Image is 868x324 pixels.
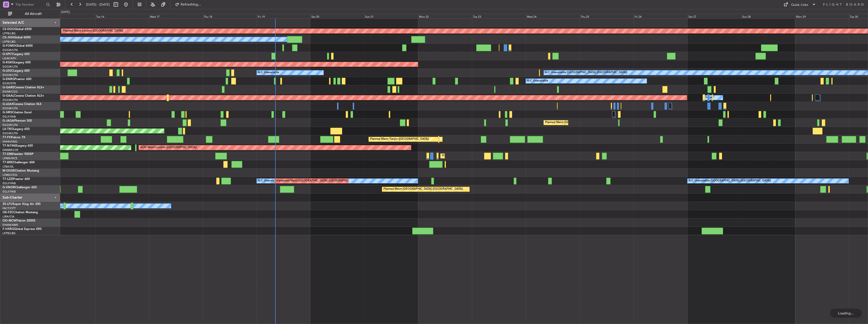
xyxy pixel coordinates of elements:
[3,69,30,72] a: G-LEGCLegacy 600
[41,14,95,18] div: Mon 15
[203,14,257,18] div: Thu 18
[3,111,12,114] span: G-SIRS
[3,32,16,35] a: LFPB/LBG
[3,90,18,94] a: EGNR/CEG
[3,44,15,47] span: G-FOMO
[580,14,634,18] div: Thu 25
[276,177,359,185] div: Unplanned Maint [GEOGRAPHIC_DATA] ([GEOGRAPHIC_DATA])
[3,40,16,44] a: LFPB/LBG
[3,156,17,160] a: LFMN/NCE
[781,1,818,9] button: Quick Links
[3,73,18,77] a: EGGW/LTN
[3,119,14,122] span: G-JAGA
[3,211,38,214] a: OE-FZCCitation Mustang
[3,111,32,114] a: G-SIRSCitation Excel
[3,94,44,97] a: G-GAALCessna Citation XLS+
[370,136,429,143] div: Planned Maint Tianjin ([GEOGRAPHIC_DATA])
[3,28,14,31] span: CS-DOU
[3,140,17,144] a: VHHH/HKG
[3,169,39,172] a: M-OUSECitation Mustang
[15,1,45,8] input: Trip Number
[3,203,40,206] a: ZS-LFUSuper King Air 200
[3,61,14,64] span: G-KGKG
[63,27,123,35] div: Planned Maint London ([GEOGRAPHIC_DATA])
[3,231,16,235] a: LFPB/LBG
[6,10,55,18] button: All Aircraft
[545,69,627,76] div: A/C Unavailable [GEOGRAPHIC_DATA] ([GEOGRAPHIC_DATA])
[364,14,418,18] div: Sun 21
[741,14,795,18] div: Sun 28
[3,119,32,122] a: G-JAGAPhenom 300
[3,82,16,85] a: EGSS/STN
[3,61,31,64] a: G-KGKGLegacy 600
[3,57,16,60] a: LGAV/ATH
[3,144,33,147] a: T7-N1960Legacy 650
[258,69,279,76] div: A/C Unavailable
[3,178,30,181] a: T7-LZZIPraetor 600
[526,14,580,18] div: Wed 24
[3,153,12,156] span: T7-EMI
[95,14,149,18] div: Tue 16
[3,36,13,39] span: CS-JHH
[3,36,31,39] a: CS-JHHGlobal 6000
[418,14,472,18] div: Mon 22
[3,128,30,131] a: LX-TROLegacy 650
[442,152,490,160] div: Planned Maint [GEOGRAPHIC_DATA]
[3,48,18,52] a: EGGW/LTN
[527,77,548,85] div: A/C Unavailable
[795,14,849,18] div: Mon 29
[3,178,13,181] span: T7-LZZI
[3,203,13,206] span: ZS-LFU
[3,173,17,177] a: LFMD/CEQ
[3,28,32,31] a: CS-DOUGlobal 6500
[3,148,18,152] a: DNMM/LOS
[149,14,203,18] div: Wed 17
[3,98,18,102] a: EGGW/LTN
[3,219,35,222] a: OO-MCWFalcon 2000S
[3,165,14,169] a: LTBA/ISL
[173,1,203,9] button: Refreshing...
[3,186,15,189] span: G-VNOR
[3,169,15,172] span: M-OUSE
[791,3,808,8] div: Quick Links
[3,161,35,164] a: T7-BREChallenger 604
[3,144,17,147] span: T7-N1960
[140,144,197,151] div: AOG Maint London ([GEOGRAPHIC_DATA])
[3,103,13,106] span: G-LEAX
[3,228,42,231] a: F-HXRGGlobal Express XRS
[3,78,14,81] span: G-ENRG
[634,14,687,18] div: Fri 26
[13,12,53,16] span: All Aircraft
[545,119,625,126] div: Planned Maint [GEOGRAPHIC_DATA] ([GEOGRAPHIC_DATA])
[3,69,13,72] span: G-LEGC
[258,177,340,185] div: A/C Unavailable [GEOGRAPHIC_DATA] ([GEOGRAPHIC_DATA])
[3,190,16,194] a: EGLF/FAB
[3,153,33,156] a: T7-EMIHawker 900XP
[687,14,741,18] div: Sat 27
[3,223,18,227] a: EHAM/AMS
[180,3,202,6] span: Refreshing...
[3,53,13,56] span: G-SPCY
[3,228,14,231] span: F-HXRG
[3,115,16,119] a: EGLF/FAB
[257,14,311,18] div: Fri 19
[3,219,16,222] span: OO-MCW
[3,86,44,89] a: G-GARECessna Citation XLS+
[3,136,11,139] span: T7-FFI
[86,2,110,7] span: [DATE] - [DATE]
[3,106,18,110] a: EGGW/LTN
[689,177,771,185] div: A/C Unavailable [GEOGRAPHIC_DATA] ([GEOGRAPHIC_DATA])
[3,128,13,131] span: LX-TRO
[3,181,16,185] a: EGLF/FAB
[3,186,37,189] a: G-VNORChallenger 650
[3,123,18,127] a: EGGW/LTN
[3,206,16,210] a: FACT/CPT
[3,53,30,56] a: G-SPCYLegacy 650
[472,14,526,18] div: Tue 23
[61,10,70,14] div: [DATE]
[3,211,13,214] span: OE-FZC
[3,78,31,81] a: G-ENRGPraetor 600
[3,215,14,219] a: LIRA/CIA
[3,161,13,164] span: T7-BRE
[830,309,862,318] div: Loading...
